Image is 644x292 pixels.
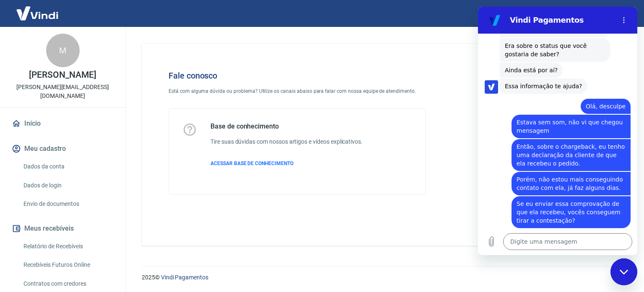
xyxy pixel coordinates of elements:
[169,87,426,95] p: Está com alguma dúvida ou problema? Utilize os canais abaixo para falar com nossa equipe de atend...
[161,274,208,281] a: Vindi Pagamentos
[610,258,637,285] iframe: Botão para abrir a janela de mensagens, conversa em andamento
[7,83,119,100] p: [PERSON_NAME][EMAIL_ADDRESS][DOMAIN_NAME]
[169,71,426,81] h4: Fale conosco
[20,256,115,274] a: Recebíveis Futuros Online
[142,273,624,282] p: 2025 ©
[10,114,115,133] a: Início
[20,195,115,213] a: Envio de documentos
[10,0,65,26] img: Vindi
[210,137,363,146] h6: Tire suas dúvidas com nossos artigos e vídeos explicativos.
[29,71,96,79] p: [PERSON_NAME]
[10,219,115,238] button: Meus recebíveis
[210,160,363,167] a: ACESSAR BASE DE CONHECIMENTO
[461,57,589,169] img: Fale conosco
[20,177,115,194] a: Dados de login
[604,6,634,21] button: Sair
[210,160,293,166] span: ACESSAR BASE DE CONHECIMENTO
[210,122,363,131] h5: Base de conhecimento
[478,7,637,255] iframe: Janela de mensagens
[46,34,80,67] div: M
[10,139,115,158] button: Meu cadastro
[20,238,115,255] a: Relatório de Recebíveis
[20,158,115,175] a: Dados da conta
